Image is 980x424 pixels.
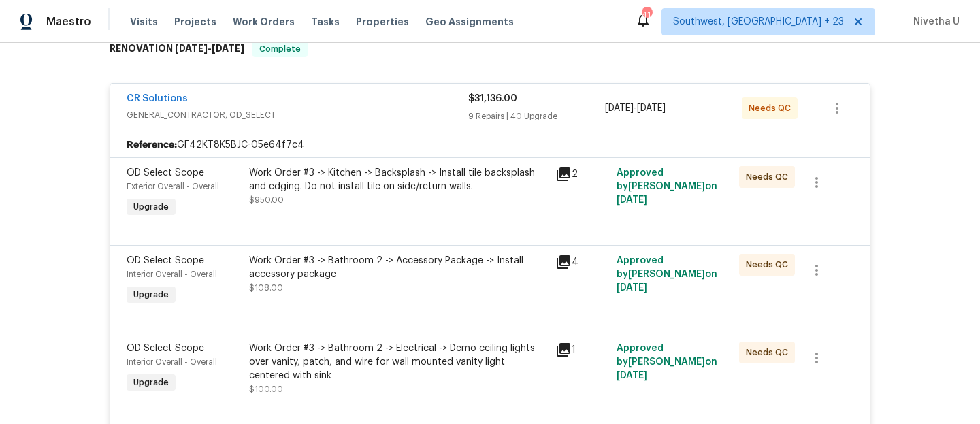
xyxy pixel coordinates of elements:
[212,44,244,53] span: [DATE]
[746,346,794,359] span: Needs QC
[127,94,188,103] a: CR Solutions
[468,110,605,123] div: 9 Repairs | 40 Upgrade
[908,15,960,29] span: Nivetha U
[617,195,647,205] span: [DATE]
[127,108,468,122] span: GENERAL_CONTRACTOR, OD_SELECT
[617,344,717,380] span: Approved by [PERSON_NAME] on
[249,166,547,193] div: Work Order #3 -> Kitchen -> Backsplash -> Install tile backsplash and edging. Do not install tile...
[749,101,796,115] span: Needs QC
[617,256,717,293] span: Approved by [PERSON_NAME] on
[249,342,547,382] div: Work Order #3 -> Bathroom 2 -> Electrical -> Demo ceiling lights over vanity, patch, and wire for...
[637,103,666,113] span: [DATE]
[175,44,244,53] span: -
[605,103,634,113] span: [DATE]
[105,27,875,71] div: RENOVATION [DATE]-[DATE]Complete
[642,8,651,22] div: 417
[110,41,244,57] h6: RENOVATION
[127,358,217,366] span: Interior Overall - Overall
[110,133,870,157] div: GF42KT8K5BJC-05e64f7c4
[673,15,844,29] span: Southwest, [GEOGRAPHIC_DATA] + 23
[128,200,174,214] span: Upgrade
[617,283,647,293] span: [DATE]
[617,371,647,380] span: [DATE]
[128,288,174,301] span: Upgrade
[746,258,794,272] span: Needs QC
[175,44,208,53] span: [DATE]
[127,270,217,278] span: Interior Overall - Overall
[127,344,204,353] span: OD Select Scope
[233,15,295,29] span: Work Orders
[127,256,204,265] span: OD Select Scope
[425,15,514,29] span: Geo Assignments
[46,15,91,29] span: Maestro
[174,15,216,29] span: Projects
[468,94,517,103] span: $31,136.00
[254,42,306,56] span: Complete
[249,254,547,281] div: Work Order #3 -> Bathroom 2 -> Accessory Package -> Install accessory package
[127,168,204,178] span: OD Select Scope
[617,168,717,205] span: Approved by [PERSON_NAME] on
[127,138,177,152] b: Reference:
[127,182,219,191] span: Exterior Overall - Overall
[555,254,608,270] div: 4
[128,376,174,389] span: Upgrade
[555,166,608,182] div: 2
[311,17,340,27] span: Tasks
[356,15,409,29] span: Properties
[746,170,794,184] span: Needs QC
[130,15,158,29] span: Visits
[249,284,283,292] span: $108.00
[555,342,608,358] div: 1
[249,196,284,204] span: $950.00
[249,385,283,393] span: $100.00
[605,101,666,115] span: -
